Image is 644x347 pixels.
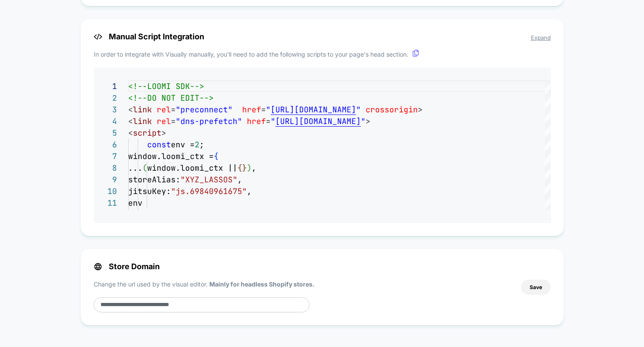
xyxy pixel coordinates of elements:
[521,280,551,295] button: Save
[531,34,551,41] span: Expand
[94,32,551,41] span: Manual Script Integration
[94,262,160,271] span: Store Domain
[94,50,551,59] p: In order to integrate with Visually manually, you'll need to add the following scripts to your pa...
[94,280,315,289] p: Change the url used by the visual editor.
[209,280,315,288] strong: Mainly for headless Shopify stores.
